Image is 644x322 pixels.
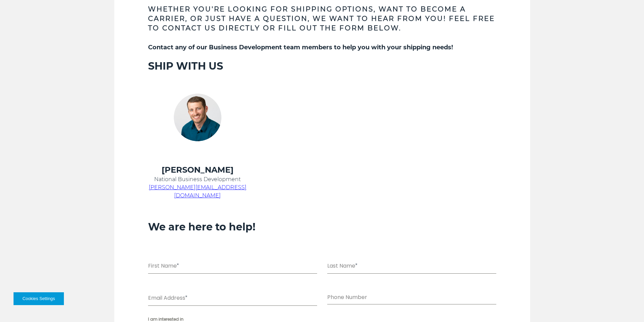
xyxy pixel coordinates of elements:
h3: We are here to help! [148,221,496,233]
p: National Business Development [148,175,247,183]
h3: Whether you're looking for shipping options, want to become a carrier, or just have a question, w... [148,4,496,33]
a: [PERSON_NAME][EMAIL_ADDRESS][DOMAIN_NAME] [149,184,246,199]
h3: SHIP WITH US [148,60,496,73]
button: Cookies Settings [14,292,64,305]
h4: [PERSON_NAME] [148,165,247,175]
h5: Contact any of our Business Development team members to help you with your shipping needs! [148,43,496,52]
